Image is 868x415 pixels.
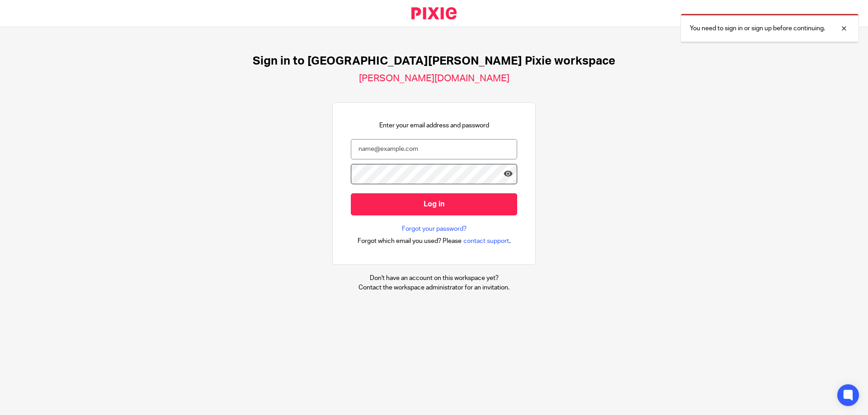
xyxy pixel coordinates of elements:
span: contact support [463,237,509,246]
p: You need to sign in or sign up before continuing. [690,24,825,33]
span: Forgot which email you used? Please [358,237,462,246]
a: Forgot your password? [402,224,467,233]
p: Contact the workspace administrator for an invitation. [359,283,509,292]
input: name@example.com [351,139,517,159]
h2: [PERSON_NAME][DOMAIN_NAME] [359,73,509,84]
h1: Sign in to [GEOGRAPHIC_DATA][PERSON_NAME] Pixie workspace [253,54,615,68]
p: Enter your email address and password [379,121,489,130]
input: Log in [351,193,517,215]
p: Don't have an account on this workspace yet? [359,274,509,283]
div: . [358,236,511,246]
